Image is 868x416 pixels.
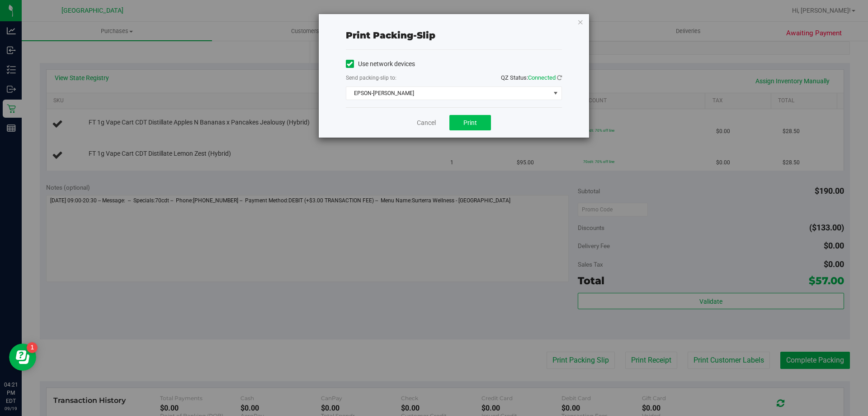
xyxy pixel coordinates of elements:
iframe: Resource center unread badge [27,342,38,353]
a: Cancel [417,118,436,128]
span: Print [463,119,477,126]
iframe: Resource center [9,344,36,371]
span: Connected [528,74,556,81]
label: Send packing-slip to: [346,74,396,82]
span: select [550,87,561,100]
button: Print [449,115,491,130]
span: Print packing-slip [346,30,435,41]
label: Use network devices [346,59,415,69]
span: EPSON-[PERSON_NAME] [346,87,550,100]
span: QZ Status: [501,74,562,81]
